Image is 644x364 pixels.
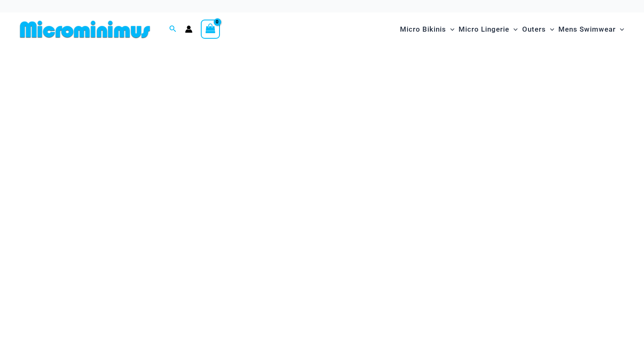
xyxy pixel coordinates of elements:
span: Menu Toggle [509,19,518,40]
a: Account icon link [185,25,192,33]
img: MM SHOP LOGO FLAT [17,20,153,39]
a: Mens SwimwearMenu ToggleMenu Toggle [556,17,626,42]
span: Outers [522,19,546,40]
span: Micro Bikinis [400,19,446,40]
a: View Shopping Cart, empty [201,20,220,39]
span: Menu Toggle [616,19,624,40]
span: Mens Swimwear [558,19,616,40]
nav: Site Navigation [397,15,627,43]
a: Micro LingerieMenu ToggleMenu Toggle [456,17,520,42]
a: OutersMenu ToggleMenu Toggle [520,17,556,42]
a: Micro BikinisMenu ToggleMenu Toggle [398,17,456,42]
span: Menu Toggle [546,19,554,40]
a: Search icon link [169,24,177,35]
span: Menu Toggle [446,19,454,40]
span: Micro Lingerie [459,19,509,40]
